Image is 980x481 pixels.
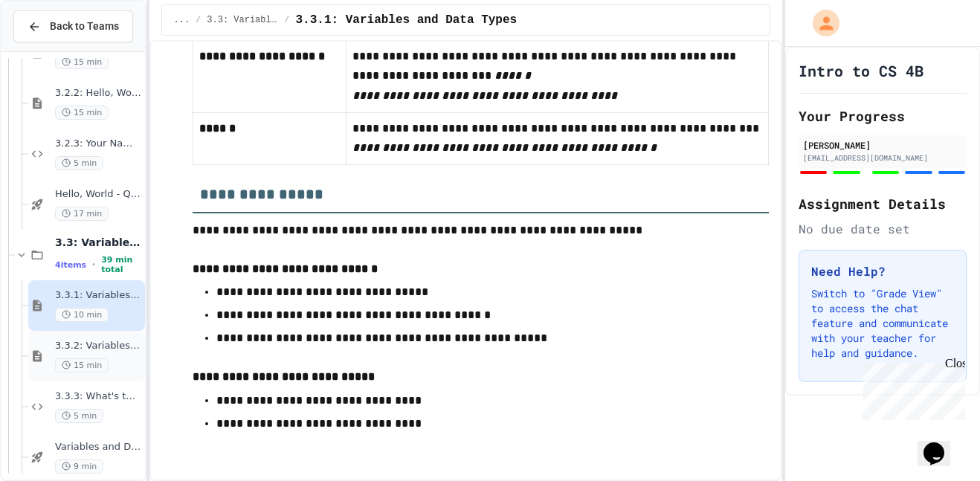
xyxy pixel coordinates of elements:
div: No due date set [799,220,967,238]
span: / [196,14,201,26]
span: 17 min [55,207,109,221]
span: Variables and Data types - quiz [55,441,142,453]
span: 3.3.1: Variables and Data Types [296,11,518,29]
div: My Account [797,6,843,40]
span: Hello, World - Quiz [55,188,142,201]
h1: Intro to CS 4B [799,60,923,81]
div: [PERSON_NAME] [803,138,962,152]
span: 3.3.1: Variables and Data Types [55,289,142,302]
span: Back to Teams [50,19,119,34]
span: 3.2.3: Your Name and Favorite Movie [55,138,142,150]
span: 15 min [55,106,109,120]
div: Chat with us now!Close [6,6,103,94]
span: 15 min [55,358,109,372]
iframe: chat widget [918,422,965,466]
span: 3.2.2: Hello, World! - Review [55,87,142,100]
span: 3.3: Variables and Data Types [55,236,142,249]
p: Switch to "Grade View" to access the chat feature and communicate with your teacher for help and ... [811,286,954,361]
span: 9 min [55,459,103,474]
button: Back to Teams [13,10,133,42]
span: 3.3.2: Variables and Data Types - Review [55,340,142,352]
span: 4 items [55,260,86,270]
h2: Your Progress [799,106,967,126]
span: / [284,14,289,26]
h3: Need Help? [811,262,954,280]
span: 39 min total [101,255,141,274]
span: 15 min [55,55,109,69]
span: 3.3: Variables and Data Types [207,14,278,26]
div: [EMAIL_ADDRESS][DOMAIN_NAME] [803,152,962,164]
span: 5 min [55,409,103,423]
span: 3.3.3: What's the Type? [55,390,142,403]
iframe: chat widget [857,357,965,420]
span: • [92,259,95,271]
span: 5 min [55,156,103,170]
span: ... [174,14,190,26]
h2: Assignment Details [799,193,967,214]
span: 10 min [55,308,109,322]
